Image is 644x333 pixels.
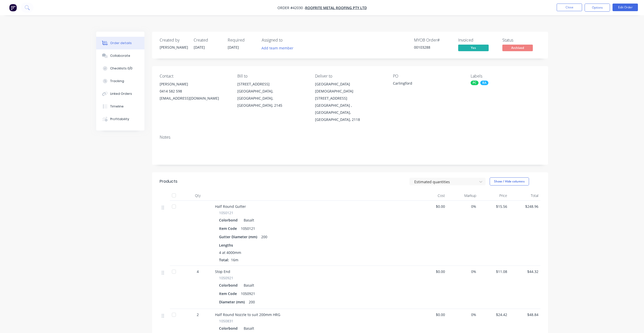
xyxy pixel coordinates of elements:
[247,298,257,306] div: 200
[458,38,496,43] div: Invoiced
[509,191,540,201] div: Total
[277,5,305,10] span: Order #42030 -
[449,204,476,209] span: 0%
[219,243,233,248] span: Lengths
[511,204,538,209] span: $248.96
[237,74,307,79] div: Bill to
[160,45,188,50] div: [PERSON_NAME]
[242,282,254,289] div: Basalt
[9,4,17,11] img: Factory
[110,117,129,121] div: Profitability
[262,38,312,43] div: Assigned to
[110,79,124,83] div: Tracking
[219,225,239,232] div: Item Code
[228,38,256,43] div: Required
[262,45,296,51] button: Add team member
[502,38,540,43] div: Status
[242,325,254,332] div: Basalt
[414,45,452,50] div: 00103288
[194,38,222,43] div: Created
[416,191,447,201] div: Cost
[480,269,507,274] span: $11.08
[239,225,257,232] div: 1050121
[160,81,229,88] div: [PERSON_NAME]
[259,45,296,51] button: Add team member
[393,81,456,88] div: Carlingford
[219,216,240,224] div: Colorbond
[242,216,254,224] div: Basalt
[393,74,463,79] div: PO
[96,113,144,125] button: Profitability
[96,75,144,87] button: Tracking
[480,312,507,317] span: $24.42
[315,81,385,123] div: [GEOGRAPHIC_DATA][DEMOGRAPHIC_DATA] [STREET_ADDRESS][GEOGRAPHIC_DATA] , [GEOGRAPHIC_DATA], [GEOGR...
[449,312,476,317] span: 0%
[259,233,269,240] div: 200
[160,178,177,184] div: Products
[418,269,445,274] span: $0.00
[502,45,533,51] span: Archived
[160,88,229,95] div: 0414 582 598
[471,81,478,85] div: PC
[194,45,205,50] span: [DATE]
[219,250,241,255] span: 4 at 4000mm
[110,53,130,58] div: Collaborate
[237,81,307,109] div: [STREET_ADDRESS][GEOGRAPHIC_DATA], [GEOGRAPHIC_DATA], [GEOGRAPHIC_DATA], 2145
[471,74,540,79] div: Labels
[160,81,229,102] div: [PERSON_NAME]0414 582 598[EMAIL_ADDRESS][DOMAIN_NAME]
[585,4,610,12] button: Options
[219,290,239,297] div: Item Code
[219,275,233,281] span: 1050921
[219,318,233,324] span: 1050831
[110,91,132,96] div: Linked Orders
[160,95,229,102] div: [EMAIL_ADDRESS][DOMAIN_NAME]
[215,204,246,209] span: Half Round Gutter
[215,269,230,274] span: Stop End
[447,191,478,201] div: Markup
[557,4,582,11] button: Close
[305,5,367,10] a: Roofrite Metal Roofing Pty Ltd
[219,325,240,332] div: Colorbond
[197,269,199,274] span: 4
[110,104,124,109] div: Timeline
[96,87,144,100] button: Linked Orders
[418,204,445,209] span: $0.00
[480,204,507,209] span: $15.56
[511,269,538,274] span: $44.32
[449,269,476,274] span: 0%
[418,312,445,317] span: $0.00
[219,282,240,289] div: Colorbond
[96,62,144,75] button: Checklists 0/0
[96,100,144,113] button: Timeline
[219,298,247,306] div: Diameter (mm)
[219,233,259,240] div: Gutter Diameter (mm)
[490,177,529,186] button: Show / Hide columns
[110,66,133,71] div: Checklists 0/0
[414,38,452,43] div: MYOB Order #
[237,81,307,88] div: [STREET_ADDRESS]
[215,312,280,317] span: Half Round Nozzle to suit 200mm HRG
[315,81,385,102] div: [GEOGRAPHIC_DATA][DEMOGRAPHIC_DATA] [STREET_ADDRESS]
[183,191,213,201] div: Qty
[480,81,488,85] div: RA
[160,74,229,79] div: Contact
[160,38,188,43] div: Created by
[315,102,385,123] div: [GEOGRAPHIC_DATA] , [GEOGRAPHIC_DATA], [GEOGRAPHIC_DATA], 2118
[229,257,240,262] span: 16m
[110,41,132,45] div: Order details
[239,290,257,297] div: 1050921
[96,37,144,49] button: Order details
[237,88,307,109] div: [GEOGRAPHIC_DATA], [GEOGRAPHIC_DATA], [GEOGRAPHIC_DATA], 2145
[315,74,385,79] div: Deliver to
[96,49,144,62] button: Collaborate
[219,257,229,262] span: Total:
[197,312,199,317] span: 2
[613,4,638,11] button: Edit Order
[228,45,239,50] span: [DATE]
[511,312,538,317] span: $48.84
[160,135,540,140] div: Notes
[478,191,509,201] div: Price
[219,210,233,215] span: 1050121
[458,45,489,51] span: Yes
